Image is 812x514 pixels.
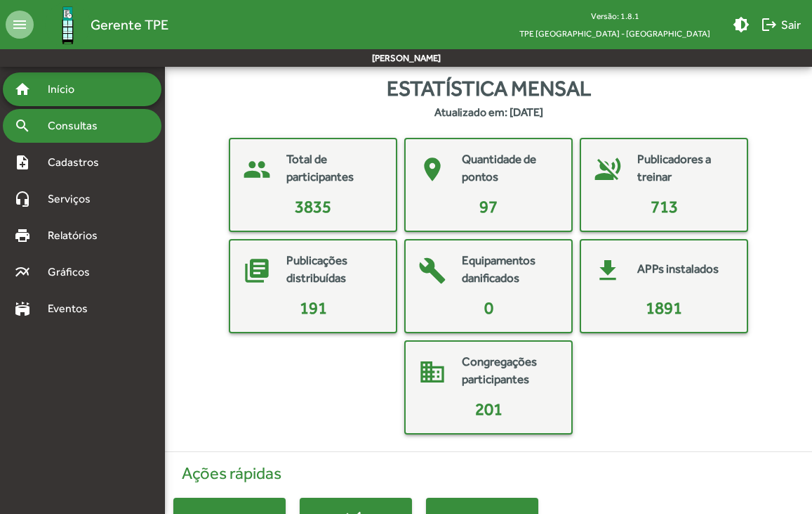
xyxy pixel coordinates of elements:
mat-icon: multiline_chart [14,264,31,281]
img: Logo [45,2,91,48]
span: Cadastros [39,154,117,171]
mat-icon: place [411,148,453,191]
span: 201 [475,399,502,418]
span: Gráficos [39,264,109,281]
mat-icon: menu [6,11,34,39]
span: 97 [479,197,498,216]
mat-card-title: APPs instalados [637,260,719,278]
mat-icon: brightness_medium [733,16,750,33]
mat-card-title: Publicadores a treinar [637,150,733,186]
mat-icon: logout [761,16,778,33]
mat-icon: build [411,250,453,292]
strong: Atualizado em: [DATE] [434,104,543,121]
mat-icon: print [14,227,31,244]
span: Serviços [39,191,109,207]
span: Sair [761,12,801,37]
mat-icon: home [14,81,31,98]
mat-card-title: Total de participantes [286,150,382,186]
mat-icon: library_books [236,250,278,292]
span: Relatórios [39,227,116,244]
span: 713 [651,197,678,216]
span: Gerente TPE [91,13,168,36]
mat-icon: search [14,117,31,134]
a: Gerente TPE [34,2,168,48]
span: 191 [300,298,327,317]
span: TPE [GEOGRAPHIC_DATA] - [GEOGRAPHIC_DATA] [508,25,721,42]
div: Versão: 1.8.1 [508,7,721,25]
mat-icon: note_add [14,154,31,171]
span: Estatística mensal [387,72,591,104]
mat-icon: domain [411,351,453,393]
span: Início [39,81,95,98]
span: 3835 [295,197,331,216]
mat-icon: headset_mic [14,191,31,207]
h4: Ações rápidas [173,463,804,484]
button: Sair [755,12,806,37]
span: Consultas [39,117,116,134]
mat-icon: stadium [14,300,31,317]
mat-icon: get_app [587,250,629,292]
mat-icon: people [236,148,278,191]
mat-card-title: Publicações distribuídas [286,252,382,288]
span: 1891 [646,298,682,317]
span: 0 [484,298,493,317]
mat-icon: voice_over_off [587,148,629,191]
mat-card-title: Equipamentos danificados [462,252,557,288]
mat-card-title: Quantidade de pontos [462,150,557,186]
mat-card-title: Congregações participantes [462,353,557,389]
span: Eventos [39,300,107,317]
